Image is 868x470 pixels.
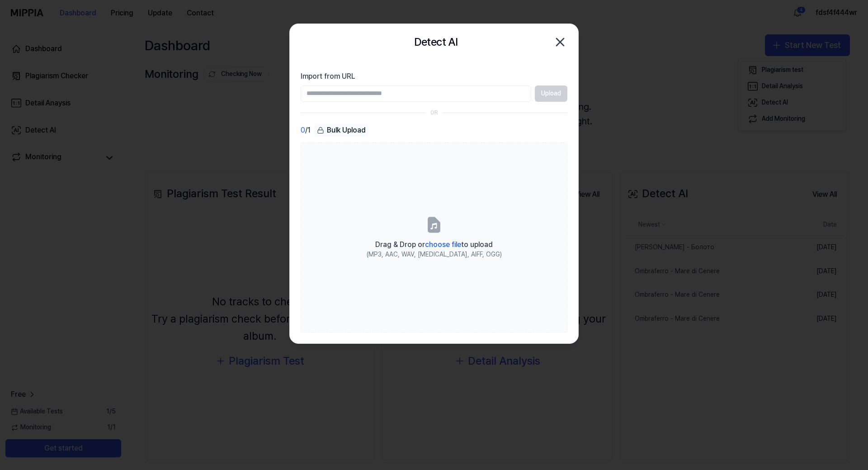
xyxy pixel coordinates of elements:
[301,125,305,136] span: 0
[301,71,567,82] label: Import from URL
[301,124,311,137] div: / 1
[375,240,493,249] span: Drag & Drop or to upload
[414,33,458,51] h2: Detect AI
[425,240,461,249] span: choose file
[430,109,438,117] div: OR
[367,250,502,259] div: (MP3, AAC, WAV, [MEDICAL_DATA], AIFF, OGG)
[314,124,368,137] button: Bulk Upload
